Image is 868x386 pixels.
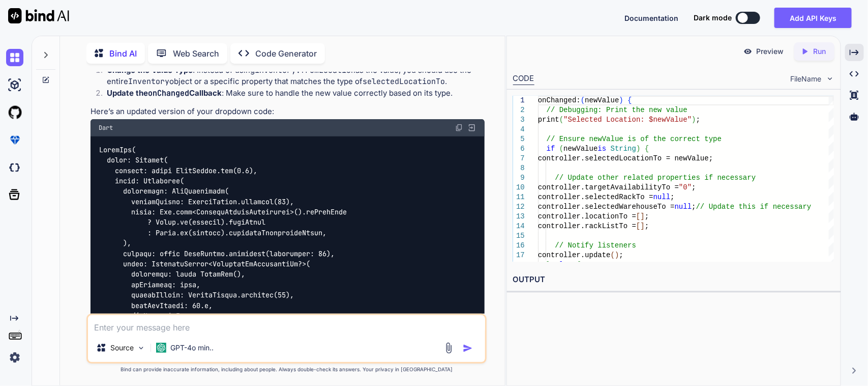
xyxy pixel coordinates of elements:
span: "Selected Location: $newValue" [563,116,692,124]
div: 13 [513,212,525,222]
span: ; [645,222,649,230]
button: Add API Keys [774,8,852,28]
span: ; [645,212,649,220]
div: 2 [513,105,525,115]
span: ; [692,203,696,211]
div: CODE [513,73,534,85]
span: // Update other related properties if necessary [555,174,756,182]
span: ; [696,116,700,124]
img: Pick Models [137,344,145,352]
span: [ [636,222,640,230]
div: 12 [513,202,525,212]
img: chat [6,49,23,66]
img: settings [6,349,23,366]
img: darkCloudIdeIcon [6,159,23,176]
span: ) [619,96,623,104]
div: 15 [513,231,525,241]
img: GPT-4o mini [156,343,166,353]
div: 11 [513,192,525,202]
div: 7 [513,154,525,163]
span: onChanged: [538,96,581,104]
p: Web Search [173,47,219,60]
span: ( [611,251,615,259]
span: ( [559,145,563,153]
p: : Make sure to handle the new value correctly based on its type. [107,88,485,99]
div: 4 [513,125,525,134]
span: controller.locationTo = [538,212,636,220]
code: inventory.fromLocation [255,65,355,75]
span: is [597,145,606,153]
span: null [675,203,692,211]
img: icon [463,343,473,353]
span: FileName [791,74,822,84]
span: ) [692,116,696,124]
div: 1 [513,96,525,105]
strong: Update the Callback [107,88,222,98]
span: newValue [563,145,597,153]
span: newValue [585,96,619,104]
span: Documentation [624,14,678,22]
img: Bind AI [8,8,69,23]
h2: OUTPUT [507,268,841,292]
p: Code Generator [255,47,317,60]
span: controller.rackListTo = [538,222,636,230]
span: String [611,145,636,153]
img: Open in Browser [467,123,476,132]
span: Dark mode [694,13,732,23]
p: Run [814,46,826,57]
span: ; [619,251,623,259]
span: ] [640,212,644,220]
code: onChanged [148,88,189,98]
div: 10 [513,183,525,192]
span: ] [640,222,644,230]
span: null [653,193,671,201]
span: ) [615,251,619,259]
span: [ [636,212,640,220]
span: controller.update [538,251,611,259]
img: premium [6,131,23,149]
p: Here’s an updated version of your dropdown code: [91,106,485,118]
div: 17 [513,251,525,260]
code: Inventory [128,76,169,87]
span: ; [670,193,674,201]
span: // Debugging: Print the new value [547,106,687,114]
span: ) [636,145,640,153]
span: // Ensure newValue is of the correct type [547,135,722,143]
div: 6 [513,144,525,154]
img: ai-studio [6,76,23,94]
p: Bind can provide inaccurate information, including about people. Always double-check its answers.... [86,366,487,373]
span: ; [692,183,696,191]
span: controller.targetAvailabilityTo = [538,183,679,191]
img: copy [455,124,463,132]
span: ( [581,96,585,104]
span: { [645,145,649,153]
div: 9 [513,173,525,183]
p: GPT-4o min.. [170,343,214,353]
div: 3 [513,115,525,125]
img: preview [743,47,753,56]
div: 18 [513,260,525,270]
p: : Instead of using as the value, you should use the entire object or a specific property that mat... [107,65,485,88]
button: Documentation [624,13,678,23]
div: 16 [513,241,525,251]
span: controller.selectedRackTo = [538,193,653,201]
span: { [576,261,580,269]
code: selectedLocationTo [363,76,445,87]
div: 5 [513,134,525,144]
span: // Notify listeners [555,241,636,250]
img: chevron down [826,74,834,83]
span: "0" [679,183,692,191]
span: else [555,261,572,269]
span: controller.selectedLocationTo = newValue; [538,154,713,162]
span: { [627,96,632,104]
span: controller.selectedWarehouseTo = [538,203,675,211]
img: attachment [443,342,455,354]
span: } [547,261,551,269]
p: Preview [757,46,784,57]
span: if [547,145,555,153]
p: Bind AI [109,47,137,60]
div: 14 [513,222,525,231]
img: githubLight [6,104,23,121]
div: 8 [513,163,525,173]
span: print [538,116,559,124]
